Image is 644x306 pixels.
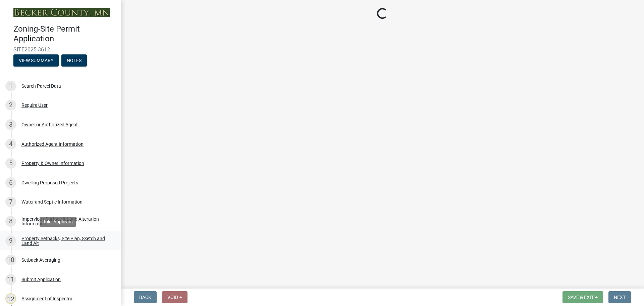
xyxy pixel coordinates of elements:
[21,161,84,166] div: Property & Owner Information
[608,291,631,303] button: Next
[5,158,16,169] div: 5
[139,295,151,300] span: Back
[5,196,16,207] div: 7
[40,217,76,227] div: Role: Applicant
[61,54,87,67] button: Notes
[562,291,603,303] button: Save & Exit
[13,24,115,44] h4: Zoning-Site Permit Application
[21,84,61,88] div: Search Parcel Data
[134,291,157,303] button: Back
[568,295,594,300] span: Save & Exit
[5,216,16,227] div: 8
[5,100,16,111] div: 2
[21,217,110,226] div: Impervious Surface & Land Alteration Information
[21,296,72,301] div: Assignment of Inspector
[13,8,110,17] img: Becker County, Minnesota
[21,277,61,282] div: Submit Application
[5,235,16,246] div: 9
[13,46,107,53] span: SITE2025-3612
[5,274,16,285] div: 11
[5,139,16,149] div: 4
[21,142,84,146] div: Authorized Agent Information
[5,81,16,91] div: 1
[167,295,178,300] span: Void
[61,58,87,63] wm-modal-confirm: Notes
[5,255,16,265] div: 10
[5,293,16,304] div: 12
[614,295,626,300] span: Next
[21,180,78,185] div: Dwelling Proposed Projects
[5,177,16,188] div: 6
[21,103,48,107] div: Require User
[21,200,83,204] div: Water and Septic Information
[5,119,16,130] div: 3
[13,54,59,67] button: View Summary
[21,122,78,127] div: Owner or Authorized Agent
[21,236,110,246] div: Property Setbacks, Site Plan, Sketch and Land Alt
[13,58,59,63] wm-modal-confirm: Summary
[21,258,60,262] div: Setback Averaging
[162,291,187,303] button: Void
